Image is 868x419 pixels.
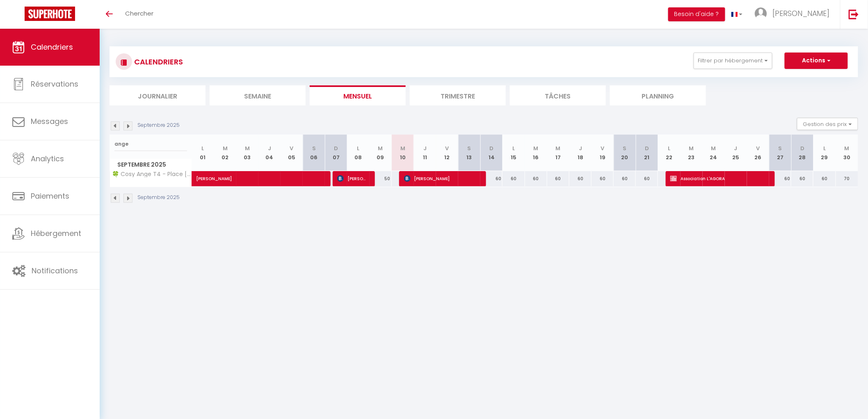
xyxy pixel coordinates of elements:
[223,144,228,152] abbr: M
[636,171,658,186] div: 60
[756,144,760,152] abbr: V
[214,135,236,171] th: 02
[503,171,525,186] div: 60
[772,8,830,18] span: [PERSON_NAME]
[689,144,694,152] abbr: M
[503,135,525,171] th: 15
[400,144,405,152] abbr: M
[404,171,478,186] span: [PERSON_NAME]
[25,7,75,21] img: Super Booking
[525,171,547,186] div: 60
[489,144,493,152] abbr: D
[610,85,706,105] li: Planning
[813,135,836,171] th: 29
[192,171,214,187] a: [PERSON_NAME]
[137,194,180,201] p: Septembre 2025
[31,153,64,164] span: Analytics
[31,228,81,238] span: Hébergement
[755,7,767,20] img: ...
[791,135,813,171] th: 28
[210,85,306,105] li: Semaine
[392,135,414,171] th: 10
[592,135,614,171] th: 19
[645,144,649,152] abbr: D
[614,171,636,186] div: 60
[480,135,503,171] th: 14
[281,135,303,171] th: 05
[268,144,271,152] abbr: J
[125,9,153,18] span: Chercher
[347,135,369,171] th: 08
[192,135,214,171] th: 01
[769,135,791,171] th: 27
[334,144,338,152] abbr: D
[734,144,738,152] abbr: J
[836,135,858,171] th: 30
[357,144,360,152] abbr: L
[423,144,427,152] abbr: J
[290,144,294,152] abbr: V
[202,144,204,152] abbr: L
[370,135,392,171] th: 09
[711,144,716,152] abbr: M
[111,171,193,177] span: 🍀 Cosy Ange T4 - Place [GEOGRAPHIC_DATA] & Garage & Balcon
[31,79,78,89] span: Réservations
[436,135,458,171] th: 12
[31,116,68,126] span: Messages
[785,53,848,69] button: Actions
[670,171,766,186] span: Association L'AGORA
[325,135,347,171] th: 07
[636,135,658,171] th: 21
[703,135,725,171] th: 24
[845,144,850,152] abbr: M
[468,144,471,152] abbr: S
[668,7,725,21] button: Besoin d'aide ?
[7,3,31,28] button: Ouvrir le widget de chat LiveChat
[725,135,747,171] th: 25
[592,171,614,186] div: 60
[510,85,606,105] li: Tâches
[800,144,804,152] abbr: D
[513,144,515,152] abbr: L
[658,135,680,171] th: 22
[791,171,813,186] div: 60
[410,85,506,105] li: Trimestre
[797,118,858,130] button: Gestion des prix
[547,171,569,186] div: 60
[337,171,367,186] span: [PERSON_NAME]
[31,191,69,201] span: Paiements
[769,171,791,186] div: 60
[836,171,858,186] div: 70
[614,135,636,171] th: 20
[110,159,192,171] span: Septembre 2025
[245,144,250,152] abbr: M
[32,266,78,276] span: Notifications
[668,144,671,152] abbr: L
[458,135,480,171] th: 13
[414,135,436,171] th: 11
[681,135,703,171] th: 23
[623,144,627,152] abbr: S
[303,135,325,171] th: 06
[196,167,309,182] span: [PERSON_NAME]
[370,171,392,186] div: 50
[236,135,258,171] th: 03
[694,53,772,69] button: Filtrer par hébergement
[579,144,582,152] abbr: J
[747,135,769,171] th: 26
[849,9,859,19] img: logout
[258,135,281,171] th: 04
[824,144,826,152] abbr: L
[547,135,569,171] th: 17
[378,144,383,152] abbr: M
[569,171,592,186] div: 60
[31,42,73,52] span: Calendriers
[779,144,782,152] abbr: S
[137,121,180,129] p: Septembre 2025
[110,85,206,105] li: Journalier
[310,85,406,105] li: Mensuel
[556,144,561,152] abbr: M
[480,171,503,186] div: 60
[813,171,836,186] div: 60
[132,53,183,71] h3: CALENDRIERS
